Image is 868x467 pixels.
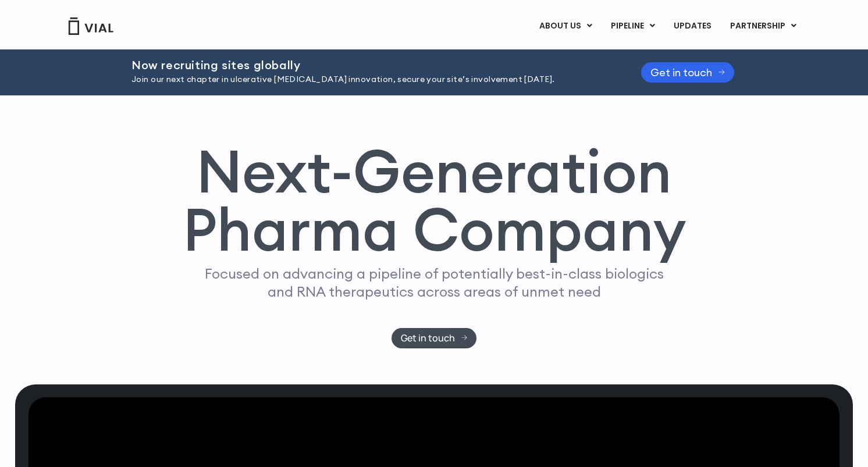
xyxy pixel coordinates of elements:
h2: Now recruiting sites globally [131,59,612,72]
a: Get in touch [641,62,734,83]
a: PARTNERSHIPMenu Toggle [721,16,806,36]
span: Get in touch [401,334,455,343]
p: Join our next chapter in ulcerative [MEDICAL_DATA] innovation, secure your site’s involvement [DA... [131,73,612,86]
span: Get in touch [650,68,712,77]
a: PIPELINEMenu Toggle [602,16,664,36]
a: ABOUT USMenu Toggle [530,16,601,36]
h1: Next-Generation Pharma Company [182,142,686,259]
img: Vial Logo [67,17,114,35]
a: UPDATES [664,16,720,36]
p: Focused on advancing a pipeline of potentially best-in-class biologics and RNA therapeutics acros... [200,265,668,301]
a: Get in touch [392,328,477,348]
